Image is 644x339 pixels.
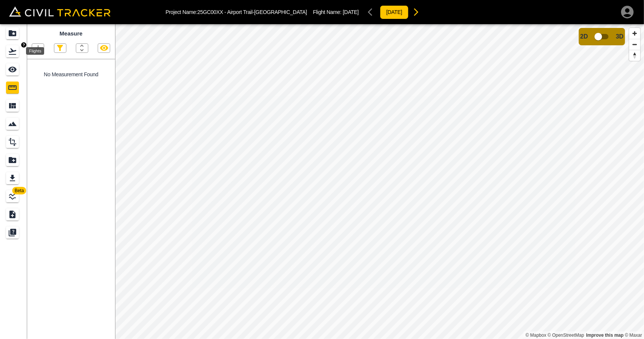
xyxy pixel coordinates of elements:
[380,5,409,19] button: [DATE]
[166,9,307,15] p: Project Name: 25GC00XX - Airport Trail-[GEOGRAPHIC_DATA]
[629,28,640,39] button: Zoom in
[616,33,624,40] span: 3D
[586,333,624,338] a: Map feedback
[580,33,588,40] span: 2D
[629,50,640,61] button: Reset bearing to north
[115,24,644,339] canvas: Map
[343,9,359,15] span: [DATE]
[548,333,584,338] a: OpenStreetMap
[9,6,111,17] img: Civil Tracker
[625,333,642,338] a: Maxar
[26,47,44,55] div: Flights
[526,333,546,338] a: Mapbox
[313,9,359,15] p: Flight Name:
[629,39,640,50] button: Zoom out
